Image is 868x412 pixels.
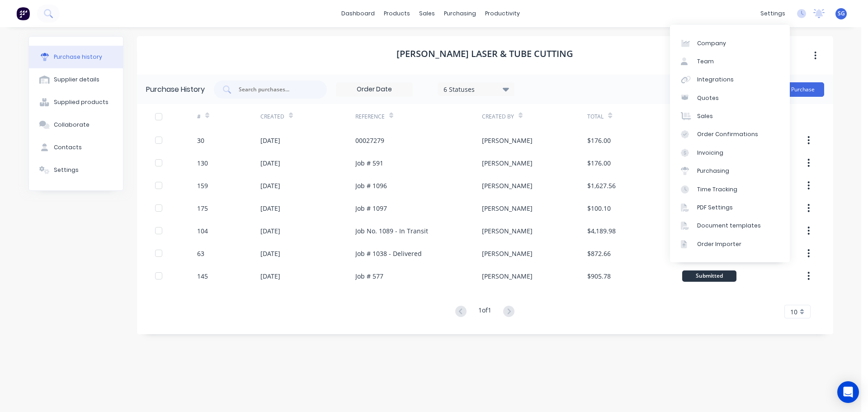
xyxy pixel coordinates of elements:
[197,249,204,258] div: 63
[697,39,726,47] div: Company
[260,249,280,258] div: [DATE]
[197,181,208,190] div: 159
[54,166,79,174] div: Settings
[355,271,383,281] div: Job # 577
[481,7,524,20] div: productivity
[697,112,713,120] div: Sales
[587,158,611,168] div: $176.00
[670,52,790,71] a: Team
[197,271,208,281] div: 145
[355,158,383,168] div: Job # 591
[670,235,790,253] a: Order Importer
[482,158,533,168] div: [PERSON_NAME]
[697,240,741,248] div: Order Importer
[337,7,379,20] a: dashboard
[54,76,99,84] div: Supplier details
[670,89,790,107] a: Quotes
[670,107,790,125] a: Sales
[379,7,415,20] div: products
[670,71,790,89] a: Integrations
[355,113,385,121] div: Reference
[29,46,123,68] button: Purchase history
[837,381,859,403] div: Open Intercom Messenger
[697,94,719,102] div: Quotes
[54,98,108,106] div: Supplied products
[355,204,387,213] div: Job # 1097
[197,158,208,168] div: 130
[682,270,736,282] div: Submitted
[355,226,428,236] div: Job No. 1089 - In Transit
[482,136,533,145] div: [PERSON_NAME]
[670,125,790,143] a: Order Confirmations
[260,136,280,145] div: [DATE]
[54,121,90,129] div: Collaborate
[670,217,790,235] a: Document templates
[260,226,280,236] div: [DATE]
[697,185,737,194] div: Time Tracking
[763,82,824,97] button: Create Purchase
[482,249,533,258] div: [PERSON_NAME]
[697,130,758,138] div: Order Confirmations
[415,7,439,20] div: sales
[482,226,533,236] div: [PERSON_NAME]
[355,249,422,258] div: Job # 1038 - Delivered
[697,204,733,212] div: PDF Settings
[587,113,604,121] div: Total
[482,113,514,121] div: Created By
[260,181,280,190] div: [DATE]
[197,204,208,213] div: 175
[790,307,797,317] span: 10
[670,199,790,217] a: PDF Settings
[587,249,611,258] div: $872.66
[197,136,204,145] div: 30
[197,113,201,121] div: #
[482,204,533,213] div: [PERSON_NAME]
[146,84,205,95] div: Purchase History
[697,76,734,84] div: Integrations
[54,53,102,61] div: Purchase history
[238,85,313,94] input: Search purchases...
[697,149,723,157] div: Invoicing
[439,7,481,20] div: purchasing
[29,159,123,181] button: Settings
[697,57,714,66] div: Team
[336,83,412,96] input: Order Date
[443,84,508,94] div: 6 Statuses
[697,222,761,230] div: Document templates
[29,114,123,136] button: Collaborate
[670,180,790,198] a: Time Tracking
[355,181,387,190] div: Job # 1096
[197,226,208,236] div: 104
[587,181,616,190] div: $1,627.56
[260,113,284,121] div: Created
[587,271,611,281] div: $905.78
[587,136,611,145] div: $176.00
[478,305,491,318] div: 1 of 1
[670,144,790,162] a: Invoicing
[355,136,384,145] div: 00027279
[482,271,533,281] div: [PERSON_NAME]
[670,34,790,52] a: Company
[260,158,280,168] div: [DATE]
[260,204,280,213] div: [DATE]
[756,7,790,20] div: settings
[29,136,123,159] button: Contacts
[396,48,573,59] h1: [PERSON_NAME] Laser & Tube Cutting
[54,143,82,152] div: Contacts
[587,204,611,213] div: $100.10
[587,226,616,236] div: $4,189.98
[697,167,729,175] div: Purchasing
[29,91,123,114] button: Supplied products
[260,271,280,281] div: [DATE]
[838,9,845,18] span: SG
[29,68,123,91] button: Supplier details
[16,7,30,20] img: Factory
[670,162,790,180] a: Purchasing
[482,181,533,190] div: [PERSON_NAME]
